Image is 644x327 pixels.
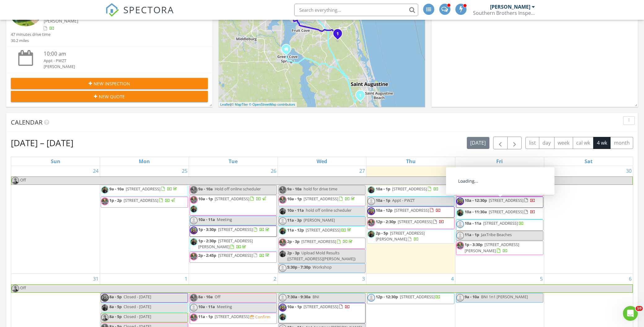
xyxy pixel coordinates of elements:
[190,186,198,194] img: img_6519.jpg
[94,80,130,87] span: New Inspection
[376,230,388,236] span: 2p - 5p
[376,294,440,299] a: 12p - 12:30p [STREET_ADDRESS]
[190,195,277,215] a: 10a - 1p [STREET_ADDRESS]
[198,294,213,299] span: 8a - 10a
[593,137,611,149] button: 4 wk
[376,219,444,224] a: 12p - 2:30p [STREET_ADDRESS]
[272,274,278,284] a: Go to September 2, 2025
[255,314,270,319] div: Confirm
[456,197,543,208] a: 10a - 12:30p [STREET_ADDRESS]
[315,157,328,166] a: Wednesday
[360,95,364,99] div: 1212 Fort Peyton Dr, Saint Augustine, FL 32086
[628,274,633,284] a: Go to September 6, 2025
[304,217,335,223] span: [PERSON_NAME]
[287,250,356,261] span: Upload Mold Results ([STREET_ADDRESS][PERSON_NAME])
[447,166,455,176] a: Go to August 28, 2025
[217,217,232,222] span: Meeting
[218,227,253,232] span: [STREET_ADDRESS]
[138,157,151,166] a: Monday
[190,226,277,237] a: 1p - 3:30p [STREET_ADDRESS]
[279,294,287,302] img: default-user-f0147aede5fd5fa78ca7ade42f37bd4542148d508eef1c3d3ea960f66861d68b.jpg
[198,238,253,249] span: [STREET_ADDRESS][PERSON_NAME]
[539,137,554,149] button: day
[636,306,643,311] span: 10
[610,137,633,149] button: month
[361,274,366,284] a: Go to September 3, 2025
[287,264,311,270] span: 5:30p - 7:30p
[376,207,392,213] span: 10a - 12p
[11,285,19,292] img: img_1209.jpeg
[483,220,518,226] span: [STREET_ADDRESS]
[465,197,535,203] a: 10a - 12:30p [STREET_ADDRESS]
[109,186,178,192] a: 9a - 10a [STREET_ADDRESS]
[20,285,26,291] span: Off
[287,196,302,202] span: 10a - 1p
[456,209,464,217] img: photo_oct_30__2_42_24_pm.jpg
[190,304,198,312] img: default-user-f0147aede5fd5fa78ca7ade42f37bd4542148d508eef1c3d3ea960f66861d68b.jpg
[105,8,174,21] a: SPECTORA
[279,239,287,246] img: img_6519.jpg
[269,166,278,176] a: Go to August 26, 2025
[190,227,198,234] img: rich_headshot.jpg
[367,294,375,302] img: default-user-f0147aede5fd5fa78ca7ade42f37bd4542148d508eef1c3d3ea960f66861d68b.jpg
[279,313,287,321] img: photo_oct_30__2_42_24_pm.jpg
[44,50,191,58] div: 10:00 am
[481,186,516,192] span: [STREET_ADDRESS]
[583,157,594,166] a: Saturday
[198,227,216,232] span: 1p - 3:30p
[467,137,489,149] button: [DATE]
[405,157,417,166] a: Thursday
[366,166,455,274] td: Go to August 28, 2025
[250,314,270,320] a: Confirm
[123,3,174,16] span: SPECTORA
[198,253,216,258] span: 2p - 2:45p
[294,4,418,16] input: Search everything...
[456,208,543,219] a: 10a - 11:30a [STREET_ADDRESS]
[101,185,188,196] a: 9a - 10a [STREET_ADDRESS]
[215,186,261,192] span: Hold off online scheduler
[126,186,160,192] span: [STREET_ADDRESS]
[465,220,481,226] span: 10a - 11a
[455,166,544,274] td: Go to August 29, 2025
[109,186,124,192] span: 9a - 10a
[287,250,300,256] span: 2p - 3p
[227,157,239,166] a: Tuesday
[198,196,213,202] span: 10a - 1p
[190,238,198,246] img: photo_oct_30__2_42_24_pm.jpg
[456,241,543,255] a: 1p - 3:30p [STREET_ADDRESS][PERSON_NAME]
[11,166,100,274] td: Go to August 24, 2025
[190,205,198,213] img: photo_oct_30__2_42_24_pm.jpg
[287,227,352,233] a: 11a - 12p [STREET_ADDRESS]
[287,186,302,192] span: 9a - 10a
[11,118,42,126] span: Calendar
[493,137,508,149] button: Previous
[625,166,633,176] a: Go to August 30, 2025
[44,18,78,24] span: [PERSON_NAME]
[198,227,270,232] a: 1p - 3:30p [STREET_ADDRESS]
[249,103,295,106] a: © OpenStreetMap contributors
[11,78,208,89] button: New Inspection
[198,314,213,319] span: 11a - 1p
[489,197,524,203] span: [STREET_ADDRESS]
[279,304,287,312] img: rich_headshot.jpg
[11,4,208,44] a: 10:00 am [STREET_ADDRESS] [PERSON_NAME] 47 minutes drive time 30.2 miles
[101,186,109,194] img: photo_oct_30__2_42_24_pm.jpg
[279,186,287,194] img: img_6519.jpg
[544,166,633,274] td: Go to August 30, 2025
[367,207,375,215] img: rich_headshot.jpg
[124,294,151,299] span: Closed - [DATE]
[44,58,191,64] div: Appt - PWZT
[450,274,455,284] a: Go to September 4, 2025
[124,197,158,203] span: [STREET_ADDRESS]
[306,207,352,213] span: hold off online scheduler
[100,166,189,274] td: Go to August 25, 2025
[465,209,487,214] span: 10a - 11:30a
[198,304,215,309] span: 10a - 11a
[465,220,524,226] a: 10a - 11a [STREET_ADDRESS]
[465,242,519,253] a: 1p - 3:30p [STREET_ADDRESS][PERSON_NAME]
[367,229,454,243] a: 2p - 5p [STREET_ADDRESS][PERSON_NAME]
[313,294,319,299] span: BNI
[456,232,464,240] img: default-user-f0147aede5fd5fa78ca7ade42f37bd4542148d508eef1c3d3ea960f66861d68b.jpg
[287,304,350,309] a: 10a - 1p [STREET_ADDRESS]
[507,137,522,149] button: Next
